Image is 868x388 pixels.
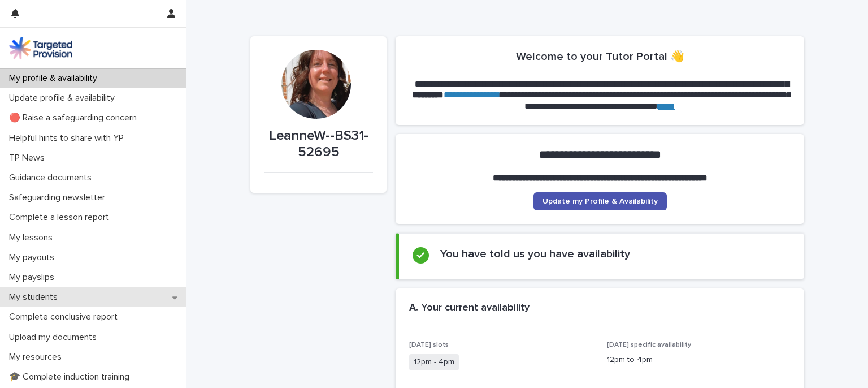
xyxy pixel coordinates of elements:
[5,332,106,343] p: Upload my documents
[440,247,630,261] h2: You have told us you have availability
[5,192,114,203] p: Safeguarding newsletter
[264,128,373,161] p: LeanneW--BS31-52695
[5,232,62,243] p: My lessons
[5,252,63,263] p: My payouts
[5,352,71,363] p: My resources
[533,192,667,210] a: Update my Profile & Availability
[409,354,459,370] span: 12pm - 4pm
[409,302,530,314] h2: A. Your current availability
[5,153,54,163] p: TP News
[5,93,124,104] p: Update profile & availability
[5,173,101,183] p: Guidance documents
[607,354,791,366] p: 12pm to 4pm
[5,312,127,322] p: Complete conclusive report
[5,292,67,303] p: My students
[5,133,133,144] p: Helpful hints to share with YP
[5,212,118,223] p: Complete a lesson report
[5,272,63,283] p: My payslips
[5,372,138,382] p: 🎓 Complete induction training
[542,197,658,205] span: Update my Profile & Availability
[516,50,684,63] h2: Welcome to your Tutor Portal 👋
[5,73,106,84] p: My profile & availability
[409,342,449,348] span: [DATE] slots
[5,113,146,123] p: 🔴 Raise a safeguarding concern
[607,342,691,348] span: [DATE] specific availability
[9,37,72,59] img: M5nRWzHhSzIhMunXDL62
